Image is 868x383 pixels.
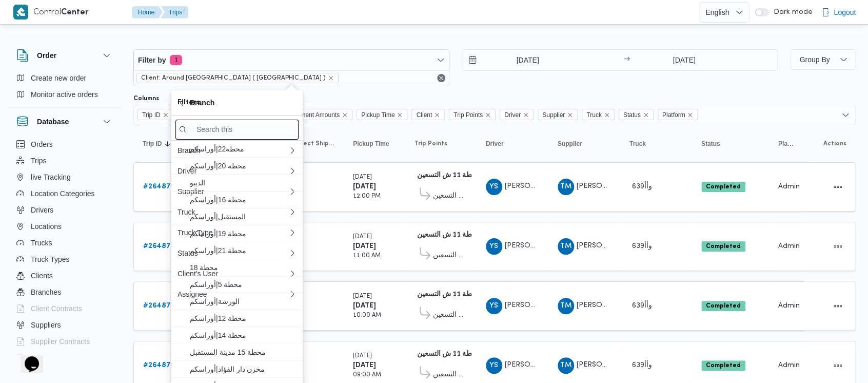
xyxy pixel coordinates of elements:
span: Client Contracts [31,302,82,315]
b: Completed [706,362,741,369]
b: [DATE] [353,183,376,190]
span: TM [560,238,571,255]
b: [DATE] [353,302,376,309]
span: Client [411,109,445,120]
button: Clients [12,267,117,284]
span: Location Categories [31,187,95,200]
label: Columns [133,94,159,103]
button: Truck Types [12,251,117,267]
span: Platform [662,109,685,121]
button: Truck [625,136,687,152]
span: Pickup Time [353,140,389,148]
span: Admin [778,302,800,309]
span: Completed [701,301,745,311]
div: Yasr Sameir Azaiaz Yousf [486,357,502,374]
button: Remove Status from selection in this group [643,112,649,118]
span: live Tracking [31,171,71,183]
b: # 264879 [143,183,175,190]
span: TM [560,298,571,314]
button: Drivers [12,202,117,218]
span: [PERSON_NAME] [505,183,563,189]
span: Supplier Contracts [31,335,90,348]
span: Logout [834,6,856,18]
span: Create new order [31,72,86,84]
button: Status [697,136,764,152]
button: Remove Collect Shipment Amounts from selection in this group [342,112,348,118]
span: Filter by [138,54,166,66]
button: Devices [12,350,117,366]
a: #264878 [143,240,175,253]
span: Group By [799,55,830,64]
h3: Database [37,116,69,128]
span: Devices [31,352,56,364]
div: Database [8,136,121,358]
span: 639وأأ [632,362,652,369]
span: YS [489,179,498,195]
div: → [624,56,630,64]
span: Clients [31,270,53,282]
span: محطة 11 ش التسعين [433,250,467,262]
small: 12:00 PM [353,194,381,199]
span: Client: Around Egypt ( Orascom ) [136,73,339,83]
small: [DATE] [353,294,372,299]
button: Pickup Time [349,136,400,152]
small: 11:00 AM [353,253,381,259]
button: Create new order [12,70,117,86]
button: Actions [830,238,846,255]
span: Completed [701,182,745,192]
span: [PERSON_NAME] [577,361,635,368]
b: # 264877 [143,302,175,309]
button: Remove [435,72,447,84]
button: Driver [482,136,543,152]
span: Collect Shipment Amounts [291,140,334,148]
b: محطة 11 ش التسعين [417,172,481,179]
button: remove selected entity [328,75,334,81]
span: Platform [658,109,698,120]
button: Actions [830,298,846,314]
span: Client [416,109,432,121]
small: [DATE] [353,353,372,359]
span: [PERSON_NAME] [505,361,563,368]
button: Trips [12,152,117,169]
span: [PERSON_NAME] [577,302,635,309]
b: محطة 11 ش التسعين [417,232,481,238]
span: Locations [31,220,62,233]
button: Remove Trip Points from selection in this group [485,112,491,118]
button: Supplier [554,136,615,152]
button: live Tracking [12,169,117,185]
a: #264879 [143,181,175,193]
button: Group By [790,49,856,70]
b: Completed [706,303,741,309]
button: Actions [830,179,846,195]
button: Open list of options [841,111,850,119]
span: Truck [586,109,602,121]
span: [PERSON_NAME] [577,242,635,249]
span: Branches [31,286,61,298]
img: X8yXhbKr1z7QwAAAABJRU5ErkJggg== [13,5,28,20]
span: [PERSON_NAME] [577,183,635,189]
span: Monitor active orders [31,88,98,101]
span: YS [489,298,498,314]
span: Actions [823,140,846,148]
div: Tarq Muhammad Zghlol Said [558,357,574,374]
span: Pickup Time [357,109,407,120]
input: Press the down key to open a popover containing a calendar. [462,50,579,70]
span: Truck [582,109,615,120]
small: 09:00 AM [353,372,381,378]
small: [DATE] [353,234,372,240]
button: Trucks [12,235,117,251]
b: # 264876 [143,362,175,369]
b: [DATE] [353,362,376,369]
button: Supplier Contracts [12,333,117,350]
button: Locations [12,218,117,235]
span: محطة 11 ش التسعين [433,309,467,321]
span: Completed [701,360,745,371]
div: Yasr Sameir Azaiaz Yousf [486,179,502,195]
span: Collect Shipment Amounts [263,109,352,120]
small: [DATE] [353,175,372,180]
span: Drivers [31,204,53,216]
span: Truck Types [31,253,69,265]
b: Completed [706,184,741,190]
button: Remove Truck from selection in this group [604,112,610,118]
